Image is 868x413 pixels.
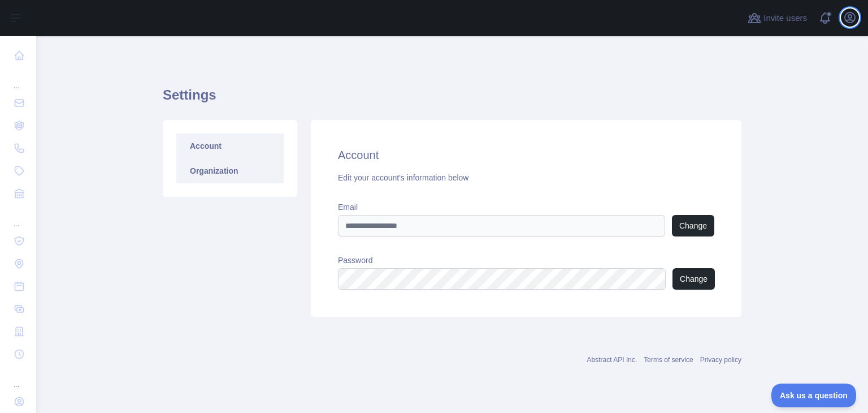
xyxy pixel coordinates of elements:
[163,86,741,113] h1: Settings
[700,356,741,364] a: Privacy policy
[338,255,714,266] label: Password
[176,134,284,158] a: Account
[672,215,714,236] button: Change
[176,158,284,183] a: Organization
[672,268,715,290] button: Change
[9,206,27,229] div: ...
[745,9,809,27] button: Invite users
[338,172,714,183] div: Edit your account's information below
[771,384,857,407] iframe: Toggle Customer Support
[644,356,693,364] a: Terms of service
[9,68,27,91] div: ...
[338,147,714,163] h2: Account
[9,367,27,389] div: ...
[587,356,637,364] a: Abstract API Inc.
[763,12,807,25] span: Invite users
[338,201,714,213] label: Email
